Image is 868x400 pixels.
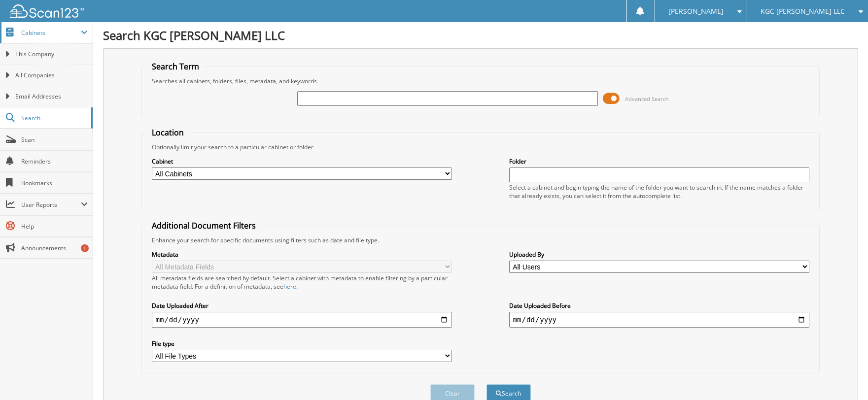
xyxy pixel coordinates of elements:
[147,61,204,72] legend: Search Term
[509,312,810,328] input: end
[761,8,845,14] span: KGC [PERSON_NAME] LLC
[147,77,815,85] div: Searches all cabinets, folders, files, metadata, and keywords
[81,244,89,252] div: 1
[103,27,858,43] h1: Search KGC [PERSON_NAME] LLC
[21,179,88,187] span: Bookmarks
[21,157,88,166] span: Reminders
[21,200,81,209] span: User Reports
[152,274,452,291] div: All metadata fields are searched by default. Select a cabinet with metadata to enable filtering b...
[152,301,452,310] label: Date Uploaded After
[147,220,261,231] legend: Additional Document Filters
[21,114,86,122] span: Search
[15,71,88,80] span: All Companies
[147,143,815,151] div: Optionally limit your search to a particular cabinet or folder
[21,29,81,37] span: Cabinets
[152,157,452,166] label: Cabinet
[21,244,88,252] span: Announcements
[147,127,189,138] legend: Location
[509,250,810,259] label: Uploaded By
[10,4,84,18] img: scan123-logo-white.svg
[152,250,452,259] label: Metadata
[509,183,810,200] div: Select a cabinet and begin typing the name of the folder you want to search in. If the name match...
[147,236,815,244] div: Enhance your search for specific documents using filters such as date and file type.
[152,312,452,328] input: start
[625,95,669,102] span: Advanced Search
[21,135,88,144] span: Scan
[152,339,452,348] label: File type
[509,157,810,166] label: Folder
[21,222,88,231] span: Help
[15,92,88,101] span: Email Addresses
[509,301,810,310] label: Date Uploaded Before
[283,282,296,291] a: here
[668,8,724,14] span: [PERSON_NAME]
[15,50,88,59] span: This Company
